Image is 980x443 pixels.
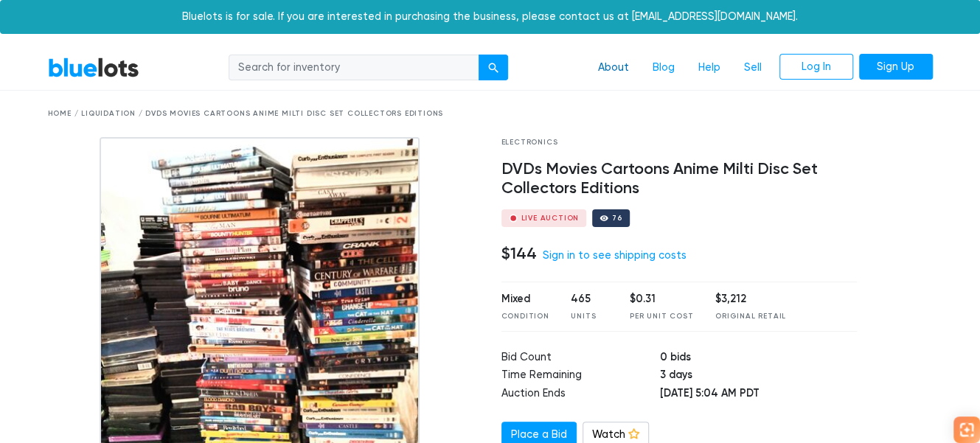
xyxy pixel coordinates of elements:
[48,108,933,119] div: Home / Liquidation / DVDs Movies Cartoons Anime Milti Disc Set Collectors Editions
[501,349,661,368] td: Bid Count
[612,214,622,222] div: 76
[501,160,858,198] h4: DVDs Movies Cartoons Anime Milti Disc Set Collectors Editions
[641,54,687,82] a: Blog
[687,54,732,82] a: Help
[229,55,479,81] input: Search for inventory
[501,137,858,148] div: Electronics
[501,244,537,263] h4: $144
[660,367,857,386] td: 3 days
[501,311,549,322] div: Condition
[715,311,786,322] div: Original Retail
[571,291,608,307] div: 465
[732,54,774,82] a: Sell
[501,291,549,307] div: Mixed
[571,311,608,322] div: Units
[859,54,933,80] a: Sign Up
[660,349,857,368] td: 0 bids
[660,386,857,404] td: [DATE] 5:04 AM PDT
[715,291,786,307] div: $3,212
[501,367,661,386] td: Time Remaining
[630,291,693,307] div: $0.31
[630,311,693,322] div: Per Unit Cost
[779,54,853,80] a: Log In
[586,54,641,82] a: About
[543,249,687,262] a: Sign in to see shipping costs
[48,57,139,78] a: BlueLots
[521,214,580,222] div: Live Auction
[501,386,661,404] td: Auction Ends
